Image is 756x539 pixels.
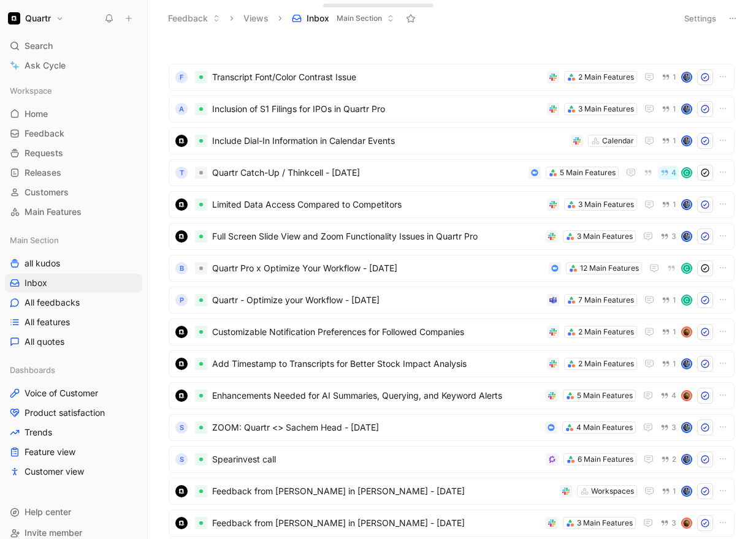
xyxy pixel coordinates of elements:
[5,384,142,402] a: Voice of Customer
[682,455,691,464] img: avatar
[238,9,274,28] button: Views
[673,105,676,113] span: 1
[671,233,676,240] span: 3
[175,71,188,83] div: F
[577,390,633,402] div: 5 Main Features
[175,453,188,466] div: S
[25,58,66,73] span: Ask Cycle
[658,230,679,243] button: 3
[682,360,691,368] img: avatar
[659,102,679,116] button: 1
[212,484,555,499] span: Feedback from [PERSON_NAME] in [PERSON_NAME] - [DATE]
[212,261,544,276] span: Quartr Pro x Optimize Your Workflow - [DATE]
[5,254,142,273] a: all kudos
[175,390,188,402] img: logo
[175,294,188,306] div: P
[10,234,59,246] span: Main Section
[212,165,524,180] span: Quartr Catch-Up / Thinkcell - [DATE]
[5,10,67,27] button: QuartrQuartr
[175,230,188,243] img: logo
[560,167,616,179] div: 5 Main Features
[212,102,542,116] span: Inclusion of S1 Filings for IPOs in Quartr Pro
[673,296,676,304] span: 1
[25,387,98,399] span: Voice of Customer
[212,325,542,339] span: Customizable Notification Preferences for Followed Companies
[5,124,142,143] a: Feedback
[679,10,722,27] button: Settings
[212,420,540,435] span: ZOOM: Quartr <> Sachem Head - [DATE]
[5,274,142,292] a: Inbox
[5,361,142,481] div: DashboardsVoice of CustomerProduct satisfactionTrendsFeature viewCustomer view
[673,328,676,336] span: 1
[5,81,142,100] div: Workspace
[175,103,188,115] div: A
[5,231,142,249] div: Main Section
[212,134,566,148] span: Include Dial-In Information in Calendar Events
[591,485,634,497] div: Workspaces
[659,484,679,498] button: 1
[5,443,142,461] a: Feature view
[5,361,142,379] div: Dashboards
[578,103,634,115] div: 3 Main Features
[5,503,142,521] div: Help center
[212,293,542,307] span: Quartr - Optimize your Workflow - [DATE]
[169,478,735,505] a: logoFeedback from [PERSON_NAME] in [PERSON_NAME] - [DATE]Workspaces1avatar
[8,12,20,24] img: Quartr
[25,426,52,439] span: Trends
[212,229,541,244] span: Full Screen Slide View and Zoom Functionality Issues in Quartr Pro
[175,485,188,497] img: logo
[658,166,679,179] button: 4
[673,137,676,145] span: 1
[175,198,188,211] img: logo
[25,257,60,269] span: all kudos
[5,203,142,221] a: Main Features
[5,56,142,75] a: Ask Cycle
[175,262,188,274] div: B
[682,519,691,527] img: avatar
[578,198,634,211] div: 3 Main Features
[578,326,634,338] div: 2 Main Features
[658,516,679,530] button: 3
[5,404,142,422] a: Product satisfaction
[602,135,634,147] div: Calendar
[25,167,61,179] span: Releases
[25,507,71,517] span: Help center
[25,527,82,538] span: Invite member
[169,350,735,377] a: logoAdd Timestamp to Transcripts for Better Stock Impact Analysis2 Main Features1avatar
[307,12,329,24] span: Inbox
[682,391,691,400] img: avatar
[578,71,634,83] div: 2 Main Features
[673,201,676,208] span: 1
[5,164,142,182] a: Releases
[337,12,382,24] span: Main Section
[578,453,633,466] div: 6 Main Features
[672,456,676,463] span: 2
[169,64,735,91] a: FTranscript Font/Color Contrast Issue2 Main Features1avatar
[682,137,691,145] img: avatar
[659,70,679,84] button: 1
[5,313,142,331] a: All features
[169,191,735,218] a: logoLimited Data Access Compared to Competitors3 Main Features1avatar
[659,134,679,148] button: 1
[212,516,541,530] span: Feedback from [PERSON_NAME] in [PERSON_NAME] - [DATE]
[5,105,142,123] a: Home
[175,135,188,147] img: logo
[5,462,142,481] a: Customer view
[659,198,679,211] button: 1
[169,382,735,409] a: logoEnhancements Needed for AI Summaries, Querying, and Keyword Alerts5 Main Features4avatar
[659,293,679,307] button: 1
[659,357,679,371] button: 1
[682,105,691,113] img: avatar
[25,39,53,53] span: Search
[5,183,142,202] a: Customers
[25,108,48,120] span: Home
[286,9,400,28] button: InboxMain Section
[175,358,188,370] img: logo
[10,85,52,97] span: Workspace
[175,167,188,179] div: T
[25,296,80,309] span: All feedbacks
[212,452,541,467] span: Spearinvest call
[25,336,64,348] span: All quotes
[5,231,142,351] div: Main Sectionall kudosInboxAll feedbacksAll featuresAll quotes
[671,424,676,431] span: 3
